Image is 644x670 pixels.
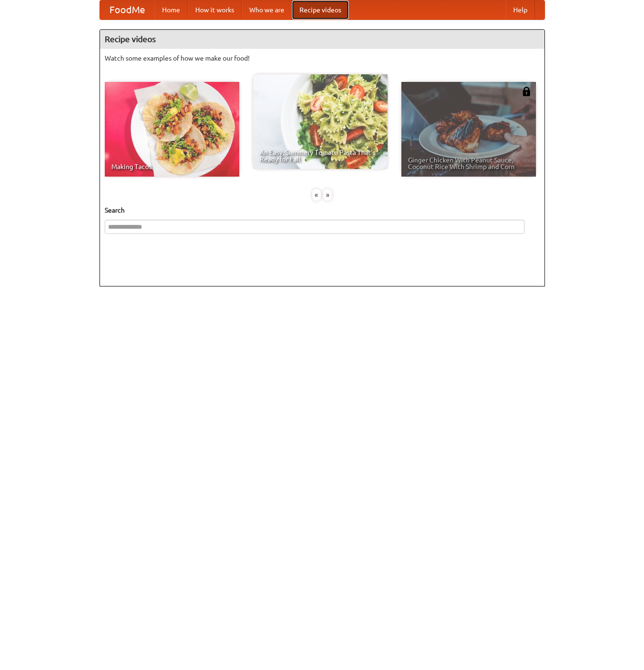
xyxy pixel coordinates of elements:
img: 483408.png [522,87,531,96]
div: » [323,189,332,201]
a: An Easy, Summery Tomato Pasta That's Ready for Fall [253,74,388,169]
a: FoodMe [100,0,154,19]
div: « [312,189,321,201]
p: Watch some examples of how we make our food! [105,54,540,63]
a: Making Tacos [105,82,239,177]
a: Recipe videos [292,0,349,19]
h5: Search [105,205,540,215]
span: Making Tacos [111,163,233,170]
a: Home [154,0,188,19]
a: Who we are [242,0,292,19]
span: An Easy, Summery Tomato Pasta That's Ready for Fall [260,149,381,162]
a: How it works [188,0,242,19]
h4: Recipe videos [100,30,544,49]
a: Help [506,0,535,19]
